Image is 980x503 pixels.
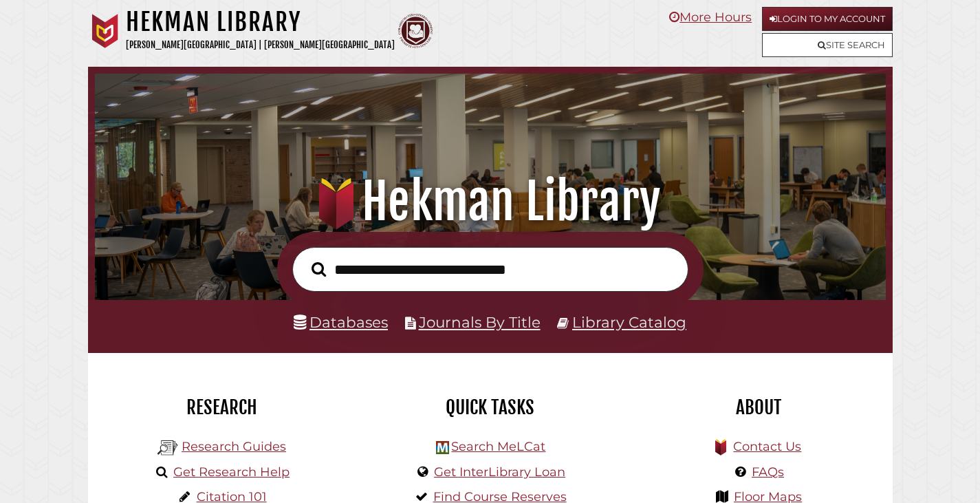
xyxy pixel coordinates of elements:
img: Hekman Library Logo [157,438,178,458]
h2: Research [98,396,346,419]
h2: Quick Tasks [367,396,614,419]
button: Search [305,258,333,281]
i: Search [312,261,326,277]
h1: Hekman Library [109,171,871,232]
a: More Hours [669,10,752,25]
a: Login to My Account [762,7,893,31]
h2: About [635,396,882,419]
a: Contact Us [733,439,801,454]
a: Site Search [762,33,893,57]
a: Databases [294,313,388,331]
a: Library Catalog [572,313,686,331]
p: [PERSON_NAME][GEOGRAPHIC_DATA] | [PERSON_NAME][GEOGRAPHIC_DATA] [126,37,395,53]
img: Calvin University [88,14,122,48]
a: FAQs [752,464,784,480]
a: Get InterLibrary Loan [434,464,565,480]
img: Hekman Library Logo [436,441,449,454]
a: Journals By Title [419,313,541,331]
a: Search MeLCat [451,439,545,454]
a: Research Guides [182,439,286,454]
a: Get Research Help [173,464,290,480]
h1: Hekman Library [126,7,395,37]
img: Calvin Theological Seminary [398,14,433,48]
